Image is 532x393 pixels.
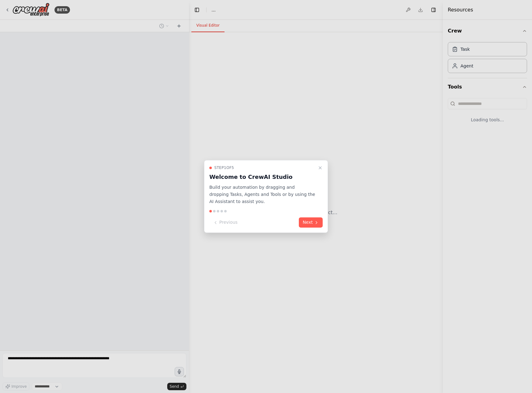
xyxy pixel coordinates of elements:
[299,218,323,228] button: Next
[209,218,241,228] button: Previous
[209,184,315,205] p: Build your automation by dragging and dropping Tasks, Agents and Tools or by using the AI Assista...
[214,165,234,170] span: Step 1 of 5
[193,6,201,14] button: Hide left sidebar
[316,164,324,171] button: Close walkthrough
[209,173,315,181] h3: Welcome to CrewAI Studio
